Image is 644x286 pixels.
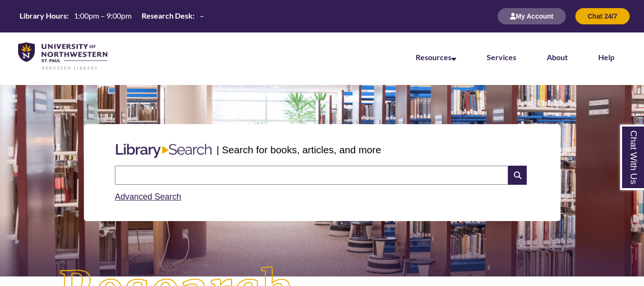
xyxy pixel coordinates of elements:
a: Services [487,53,516,62]
a: Help [598,53,614,62]
img: Libary Search [111,140,216,162]
span: 1:00pm – 9:00pm [74,11,132,20]
th: Library Hours: [16,11,70,21]
a: About [547,53,568,62]
a: Resources [416,53,456,62]
a: My Account [498,12,566,20]
button: Chat 24/7 [575,8,630,24]
th: Research Desk: [138,11,196,21]
table: Hours Today [16,11,208,21]
a: Hours Today [16,11,208,22]
img: UNWSP Library Logo [18,42,107,71]
span: – [200,11,204,20]
a: Advanced Search [115,192,181,201]
a: Chat 24/7 [575,12,630,20]
p: | Search for books, articles, and more [216,142,381,157]
button: My Account [498,8,566,24]
i: Search [508,166,526,185]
